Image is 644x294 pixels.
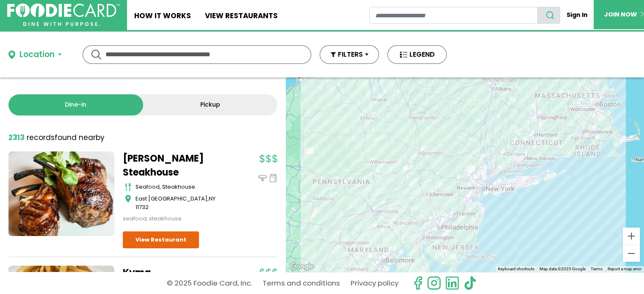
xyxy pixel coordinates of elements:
[125,183,131,191] img: cutlery_icon.svg
[143,94,278,115] a: Pickup
[498,266,534,272] button: Keyboard shortcuts
[135,195,207,203] span: East [GEOGRAPHIC_DATA]
[288,261,316,272] img: Google
[351,276,398,291] a: Privacy policy
[560,7,594,23] a: Sign In
[539,267,586,271] span: Map data ©2025 Google
[288,261,316,272] a: Open this area in Google Maps (opens a new window)
[123,151,229,179] a: [PERSON_NAME] Steakhouse
[123,266,229,280] a: Kyma
[135,203,149,211] span: 11732
[7,3,120,26] img: FoodieCard; Eat, Drink, Save, Donate
[209,195,216,203] span: NY
[8,132,105,143] div: found nearby
[320,45,379,64] button: FILTERS
[623,245,640,262] button: Zoom out
[8,132,25,143] strong: 2313
[463,276,478,290] img: tiktok.svg
[125,195,131,203] img: map_icon.svg
[19,49,55,61] div: Location
[167,276,252,291] p: © 2025 Foodie Card, Inc.
[263,276,340,291] a: Terms and conditions
[445,276,459,290] img: linkedin.svg
[591,267,603,271] a: Terms
[258,174,267,182] img: dinein_icon.svg
[269,174,277,182] img: pickup_icon.svg
[369,7,538,24] input: restaurant search
[8,94,143,115] a: Dine-in
[411,276,425,290] svg: check us out on facebook
[123,214,229,223] div: seafood, steakhouse
[123,231,199,248] a: View Restaurant
[537,7,560,24] button: search
[387,45,447,64] button: LEGEND
[27,132,55,143] span: records
[135,183,229,191] div: seafood, steakhouse
[8,49,61,61] button: Location
[623,228,640,245] button: Zoom in
[135,195,229,211] div: ,
[608,267,641,271] a: Report a map error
